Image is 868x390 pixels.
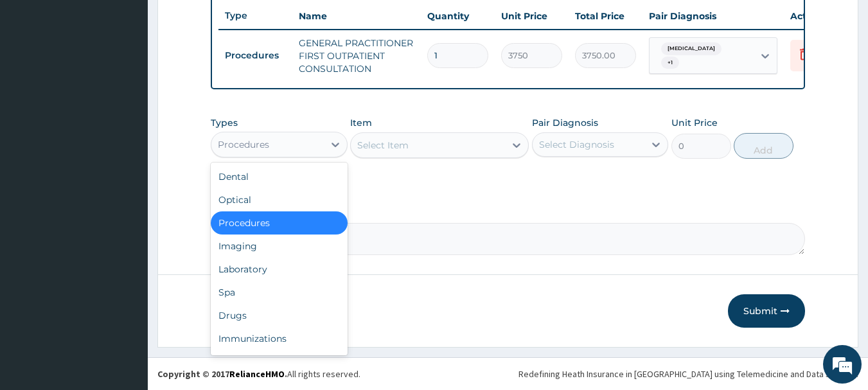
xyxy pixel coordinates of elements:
[211,188,348,211] div: Optical
[75,114,177,244] span: We're online!
[661,57,679,69] span: + 1
[211,258,348,281] div: Laboratory
[211,350,348,373] div: Others
[67,72,216,89] div: Chat with us now
[211,281,348,304] div: Spa
[532,116,598,129] label: Pair Diagnosis
[350,116,372,129] label: Item
[211,327,348,350] div: Immunizations
[518,368,858,380] div: Redefining Heath Insurance in [GEOGRAPHIC_DATA] using Telemedicine and Data Science!
[211,6,242,37] div: Minimize live chat window
[229,368,285,380] a: RelianceHMO
[211,235,348,258] div: Imaging
[211,304,348,327] div: Drugs
[421,3,495,29] th: Quantity
[148,357,868,390] footer: All rights reserved.
[218,44,292,67] td: Procedures
[569,3,642,29] th: Total Price
[539,138,614,151] div: Select Diagnosis
[292,30,421,82] td: GENERAL PRACTITIONER FIRST OUTPATIENT CONSULTATION
[211,118,238,129] label: Types
[495,3,569,29] th: Unit Price
[292,3,421,29] th: Name
[218,4,292,28] th: Type
[6,256,245,301] textarea: Type your message and hit 'Enter'
[157,368,287,380] strong: Copyright © 2017 .
[211,165,348,188] div: Dental
[671,116,718,129] label: Unit Price
[661,42,722,55] span: [MEDICAL_DATA]
[357,139,409,152] div: Select Item
[642,3,784,29] th: Pair Diagnosis
[734,133,793,159] button: Add
[211,211,348,235] div: Procedures
[218,138,269,151] div: Procedures
[24,64,52,96] img: d_794563401_company_1708531726252_794563401
[211,205,806,216] label: Comment
[784,3,848,29] th: Actions
[728,294,805,328] button: Submit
